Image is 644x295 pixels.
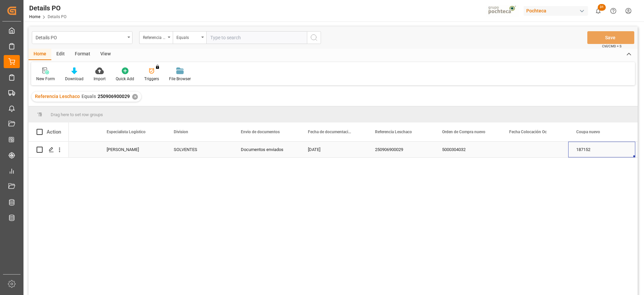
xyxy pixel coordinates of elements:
[308,130,353,134] span: Fecha de documentación requerida
[29,3,66,13] div: Details PO
[602,44,622,49] span: Ctrl/CMD + S
[606,3,621,18] button: Help Center
[29,49,51,60] div: Home
[116,76,134,82] div: Quick Add
[36,76,55,82] div: New Form
[95,49,116,60] div: View
[486,5,519,17] img: pochtecaImg.jpg_1689854062.jpg
[576,130,600,134] span: Coupa nuevo
[375,130,412,134] span: Referencia Leschaco
[94,76,106,82] div: Import
[132,94,138,100] div: ✕
[82,94,96,99] span: Equals
[173,31,206,44] button: open menu
[300,142,367,157] div: [DATE]
[367,142,434,157] div: 250906900029
[434,142,501,157] div: 5000304032
[169,76,191,82] div: File Browser
[139,31,173,44] button: open menu
[509,130,547,134] span: Fecha Colocación Oc
[29,14,40,19] a: Home
[176,33,199,41] div: Equals
[36,33,125,41] div: Details PO
[568,142,635,157] div: 187152
[65,76,84,82] div: Download
[99,142,166,157] div: [PERSON_NAME]
[98,94,130,99] span: 250906900029
[591,3,606,18] button: show 31 new notifications
[442,130,485,134] span: Orden de Compra nuevo
[47,129,61,135] div: Action
[51,49,70,60] div: Edit
[35,94,80,99] span: Referencia Leschaco
[70,49,95,60] div: Format
[29,142,69,158] div: Press SPACE to select this row.
[587,31,634,44] button: Save
[143,33,166,41] div: Referencia Leschaco
[524,4,591,17] button: Pochteca
[206,31,307,44] input: Type to search
[174,142,225,157] div: SOLVENTES
[233,142,300,157] div: Documentos enviados
[241,130,280,134] span: Envio de documentos
[51,112,103,117] span: Drag here to set row groups
[307,31,321,44] button: search button
[174,130,188,134] span: Division
[32,31,132,44] button: open menu
[524,6,588,16] div: Pochteca
[107,130,146,134] span: Especialista Logístico
[598,4,606,11] span: 31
